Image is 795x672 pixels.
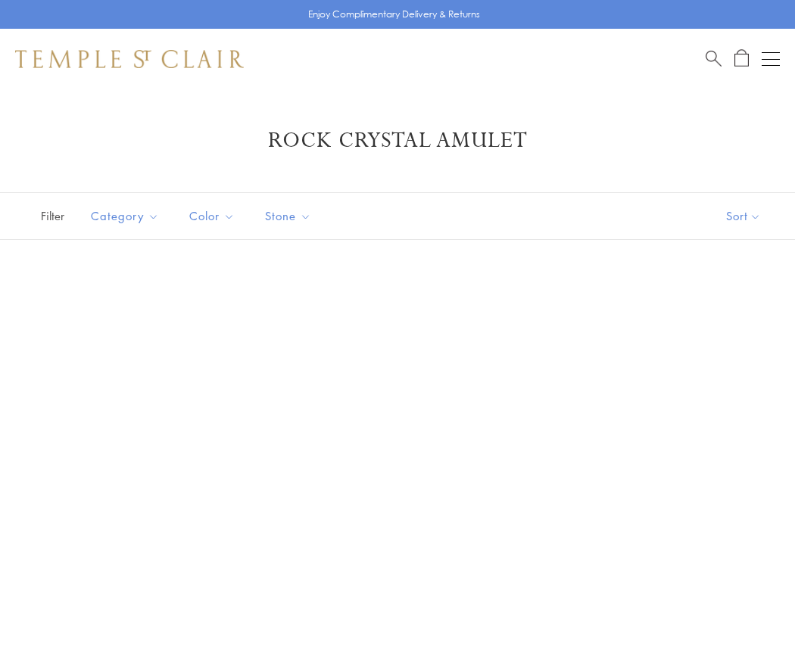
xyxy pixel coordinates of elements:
[692,193,795,239] button: Show sort by
[308,7,480,22] p: Enjoy Complimentary Delivery & Returns
[83,207,170,226] span: Category
[38,127,757,154] h1: Rock Crystal Amulet
[762,50,780,68] button: Open navigation
[706,49,722,68] a: Search
[257,207,323,226] span: Stone
[15,50,244,68] img: Temple St. Clair
[254,199,323,233] button: Stone
[178,199,246,233] button: Color
[734,49,749,68] a: Open Shopping Bag
[182,207,246,226] span: Color
[79,199,170,233] button: Category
